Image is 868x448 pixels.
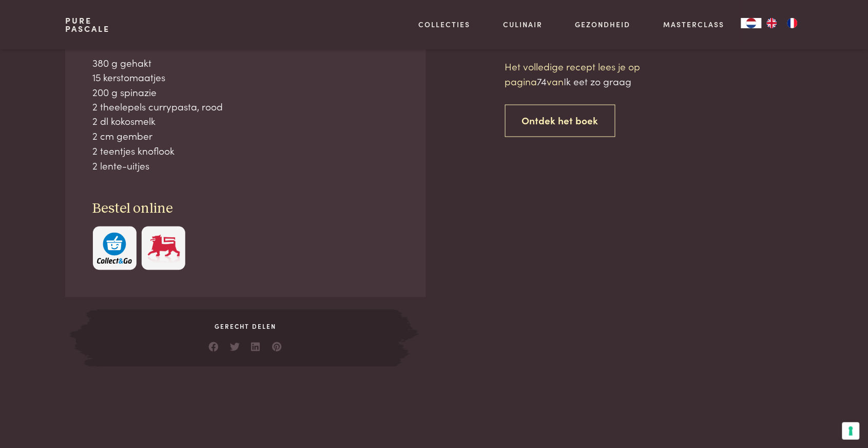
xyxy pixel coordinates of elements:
[93,200,399,218] h3: Bestel online
[93,159,399,174] div: 2 lente-uitjes
[842,422,860,440] button: Uw voorkeuren voor toestemming voor trackingtechnologieën
[97,233,132,264] img: c308188babc36a3a401bcb5cb7e020f4d5ab42f7cacd8327e500463a43eeb86c.svg
[65,16,110,33] a: PurePascale
[741,18,762,28] div: Language
[664,19,725,30] a: Masterclass
[762,18,803,28] ul: Language list
[93,70,399,85] div: 15 kerstomaatjes
[762,18,782,28] a: EN
[537,74,547,88] span: 74
[741,18,803,28] aside: Language selected: Nederlands
[93,144,399,159] div: 2 teentjes knoflook
[505,105,615,137] a: Ontdek het boek
[564,74,632,88] span: Ik eet zo graag
[93,114,399,129] div: 2 dl kokosmelk
[782,18,803,28] a: FR
[93,85,399,100] div: 200 g spinazie
[97,322,394,331] span: Gerecht delen
[93,100,399,115] div: 2 theelepels currypasta, rood
[503,19,543,30] a: Culinair
[419,19,471,30] a: Collecties
[146,233,181,264] img: Delhaize
[93,55,399,70] div: 380 g gehakt
[93,129,399,144] div: 2 cm gember
[505,59,680,88] p: Het volledige recept lees je op pagina van
[741,18,762,28] a: NL
[575,19,631,30] a: Gezondheid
